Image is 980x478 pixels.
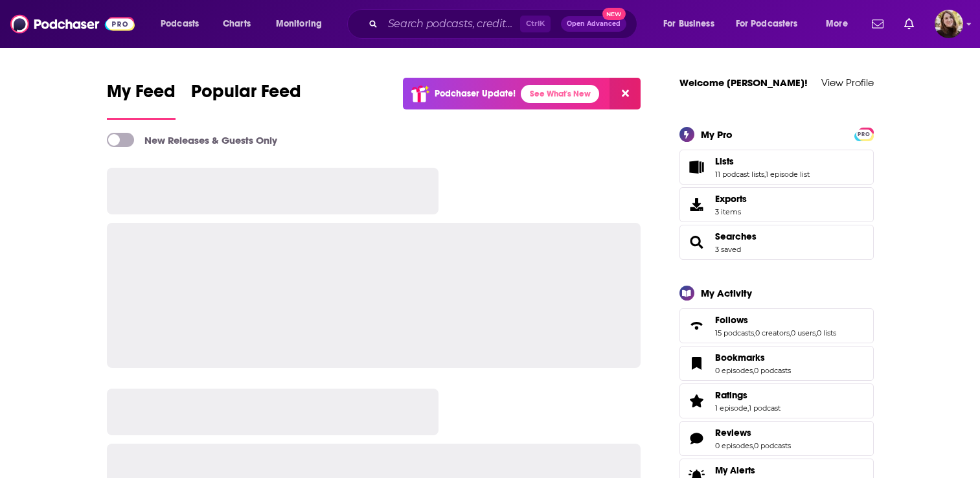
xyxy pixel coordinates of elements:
span: , [747,404,749,413]
span: , [790,328,791,337]
span: For Podcasters [736,15,798,33]
span: My Feed [107,80,176,110]
a: Popular Feed [191,80,301,120]
span: For Business [663,15,714,33]
span: Reviews [715,427,751,438]
a: 3 saved [715,245,741,254]
a: Reviews [715,427,791,438]
span: PRO [856,130,872,139]
span: Follows [679,308,874,343]
span: Ctrl K [520,16,551,32]
a: 0 episodes [715,441,753,450]
a: 1 episode [715,404,747,413]
a: 1 podcast [749,404,781,413]
span: Exports [715,193,747,205]
div: My Activity [701,287,752,299]
span: Searches [679,225,874,260]
span: Logged in as katiefuchs [935,10,963,38]
a: 0 creators [755,328,790,337]
img: Podchaser - Follow, Share and Rate Podcasts [10,12,135,36]
button: open menu [267,14,339,34]
a: Follows [684,317,710,335]
div: Search podcasts, credits, & more... [359,9,650,39]
a: 0 users [791,328,815,337]
a: Exports [679,187,874,222]
a: Searches [684,233,710,251]
button: open menu [817,14,864,34]
button: Show profile menu [935,10,963,38]
a: 0 podcasts [754,366,791,375]
span: 3 items [715,207,747,216]
span: New [602,8,626,20]
a: 0 episodes [715,366,753,375]
a: Lists [684,158,710,176]
a: My Feed [107,80,176,120]
span: My Alerts [715,464,755,476]
div: My Pro [701,128,733,141]
span: Ratings [679,383,874,418]
span: , [753,366,754,375]
span: Monitoring [276,15,322,33]
span: Open Advanced [567,21,621,27]
span: Bookmarks [679,346,874,381]
span: Exports [684,196,710,214]
span: Bookmarks [715,352,765,363]
a: Reviews [684,429,710,448]
a: Welcome [PERSON_NAME]! [679,76,808,89]
input: Search podcasts, credits, & more... [383,14,520,34]
button: open menu [152,14,216,34]
a: Charts [214,14,258,34]
span: Lists [715,155,734,167]
span: Follows [715,314,748,326]
a: Lists [715,155,810,167]
a: 11 podcast lists [715,170,764,179]
button: Open AdvancedNew [561,16,626,32]
span: , [754,328,755,337]
span: More [826,15,848,33]
a: Ratings [715,389,781,401]
button: open menu [727,14,817,34]
a: Show notifications dropdown [867,13,889,35]
span: Popular Feed [191,80,301,110]
a: Show notifications dropdown [899,13,919,35]
a: New Releases & Guests Only [107,133,277,147]
a: Follows [715,314,836,326]
a: 0 podcasts [754,441,791,450]
a: Bookmarks [715,352,791,363]
a: 0 lists [817,328,836,337]
a: Ratings [684,392,710,410]
p: Podchaser Update! [435,88,516,99]
a: PRO [856,128,872,138]
a: 1 episode list [766,170,810,179]
a: Bookmarks [684,354,710,372]
span: Reviews [679,421,874,456]
span: , [753,441,754,450]
span: , [764,170,766,179]
span: Podcasts [161,15,199,33]
span: Ratings [715,389,747,401]
span: Charts [223,15,251,33]
img: User Profile [935,10,963,38]
span: Lists [679,150,874,185]
a: See What's New [521,85,599,103]
span: , [815,328,817,337]
a: View Profile [821,76,874,89]
a: 15 podcasts [715,328,754,337]
a: Searches [715,231,757,242]
button: open menu [654,14,731,34]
